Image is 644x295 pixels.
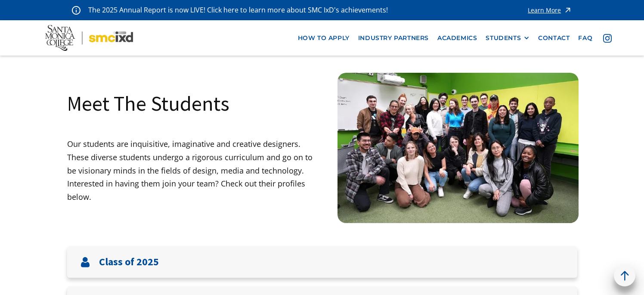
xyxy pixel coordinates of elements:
a: contact [534,30,574,46]
div: Learn More [528,7,561,13]
a: faq [574,30,597,46]
h3: Class of 2025 [99,256,159,268]
h1: Meet The Students [67,90,229,117]
p: Our students are inquisitive, imaginative and creative designers. These diverse students undergo ... [67,137,322,203]
a: industry partners [354,30,433,46]
img: icon - information - alert [72,6,80,15]
img: Santa Monica College - SMC IxD logo [45,25,133,51]
div: STUDENTS [486,34,529,42]
a: Learn More [528,4,572,16]
p: The 2025 Annual Report is now LIVE! Click here to learn more about SMC IxD's achievements! [88,4,389,16]
div: STUDENTS [486,34,521,42]
img: User icon [80,257,90,267]
a: Academics [433,30,481,46]
a: back to top [614,265,635,286]
img: Santa Monica College IxD Students engaging with industry [337,73,579,223]
a: how to apply [294,30,354,46]
img: icon - arrow - alert [563,4,572,16]
img: icon - instagram [603,34,612,43]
